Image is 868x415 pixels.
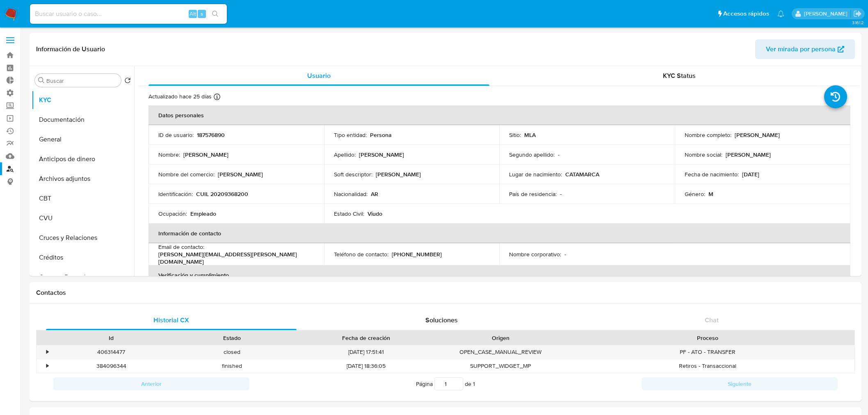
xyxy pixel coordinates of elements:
[509,151,555,158] p: Segundo apellido :
[197,131,225,139] p: 187576890
[561,359,854,373] div: Retiros - Transaccional
[51,345,171,359] div: 406314477
[46,362,48,370] div: •
[392,251,442,258] p: [PHONE_NUMBER]
[766,39,836,59] span: Ver mirada por persona
[190,10,196,18] span: Alt
[190,210,216,217] p: Empleado
[685,171,739,178] p: Fecha de nacimiento :
[742,171,759,178] p: [DATE]
[307,71,331,80] span: Usuario
[735,131,780,139] p: [PERSON_NAME]
[777,10,784,17] a: Notificaciones
[642,377,838,390] button: Siguiente
[30,9,227,19] input: Buscar usuario o caso...
[334,251,388,258] p: Teléfono de contacto :
[368,210,382,217] p: Viudo
[509,131,521,139] p: Sitio :
[196,190,248,198] p: CUIL 20209368200
[158,131,194,139] p: ID de usuario :
[334,210,364,217] p: Estado Civil :
[685,151,722,158] p: Nombre social :
[158,210,187,217] p: Ocupación :
[218,171,263,178] p: [PERSON_NAME]
[32,149,134,169] button: Anticipos de dinero
[124,77,131,86] button: Volver al orden por defecto
[371,190,378,198] p: AR
[32,130,134,149] button: General
[334,131,367,139] p: Tipo entidad :
[158,251,311,265] p: [PERSON_NAME][EMAIL_ADDRESS][PERSON_NAME][DOMAIN_NAME]
[201,10,203,18] span: s
[32,208,134,228] button: CVU
[158,190,193,198] p: Identificación :
[564,251,566,258] p: -
[148,105,850,125] th: Datos personales
[804,10,850,18] p: ludmila.lanatti@mercadolibre.com
[32,267,134,287] button: Cuentas Bancarias
[183,151,228,158] p: [PERSON_NAME]
[36,45,105,53] h1: Información de Usuario
[560,190,562,198] p: -
[298,334,434,342] div: Fecha de creación
[292,345,440,359] div: [DATE] 17:51:41
[561,345,854,359] div: PF - ATO - TRANSFER
[416,377,475,390] span: Página de
[705,315,719,325] span: Chat
[32,110,134,130] button: Documentación
[334,151,356,158] p: Apellido :
[685,190,705,198] p: Género :
[207,8,224,20] button: search-icon
[36,289,855,297] h1: Contactos
[509,190,557,198] p: País de residencia :
[148,223,850,243] th: Información de contacto
[153,315,189,325] span: Historial CX
[32,189,134,208] button: CBT
[46,77,118,84] input: Buscar
[51,359,171,373] div: 384096344
[558,151,560,158] p: -
[708,190,713,198] p: M
[32,248,134,267] button: Créditos
[663,71,696,80] span: KYC Status
[38,77,45,84] button: Buscar
[524,131,536,139] p: MLA
[566,334,849,342] div: Proceso
[509,171,562,178] p: Lugar de nacimiento :
[32,169,134,189] button: Archivos adjuntos
[359,151,404,158] p: [PERSON_NAME]
[334,171,372,178] p: Soft descriptor :
[376,171,421,178] p: [PERSON_NAME]
[158,243,204,251] p: Email de contacto :
[726,151,771,158] p: [PERSON_NAME]
[171,345,292,359] div: closed
[158,151,180,158] p: Nombre :
[473,380,475,388] span: 1
[334,190,368,198] p: Nacionalidad :
[509,251,561,258] p: Nombre corporativo :
[723,9,769,18] span: Accesos rápidos
[685,131,731,139] p: Nombre completo :
[370,131,392,139] p: Persona
[292,359,440,373] div: [DATE] 18:36:05
[565,171,599,178] p: CATAMARCA
[158,171,215,178] p: Nombre del comercio :
[446,334,555,342] div: Origen
[46,348,48,356] div: •
[853,9,862,18] a: Salir
[32,228,134,248] button: Cruces y Relaciones
[755,39,855,59] button: Ver mirada por persona
[148,265,850,285] th: Verificación y cumplimiento
[53,377,249,390] button: Anterior
[425,315,458,325] span: Soluciones
[440,359,561,373] div: SUPPORT_WIDGET_MP
[440,345,561,359] div: OPEN_CASE_MANUAL_REVIEW
[32,90,134,110] button: KYC
[148,93,212,100] p: Actualizado hace 25 días
[177,334,286,342] div: Estado
[171,359,292,373] div: finished
[57,334,166,342] div: Id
